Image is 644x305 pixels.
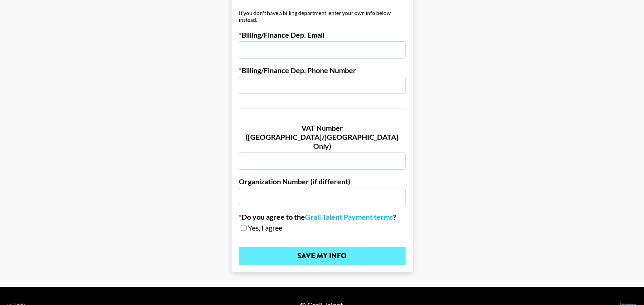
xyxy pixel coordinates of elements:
[239,66,406,75] label: Billing/Finance Dep. Phone Number
[239,10,406,23] div: If you don't have a billing department, enter your own info below instead.
[239,212,406,221] label: Do you agree to the ?
[248,223,282,232] span: Yes, I agree
[305,212,393,221] a: Grail Talent Payment terms
[239,30,406,39] label: Billing/Finance Dep. Email
[239,123,406,151] label: VAT Number ([GEOGRAPHIC_DATA]/[GEOGRAPHIC_DATA] Only)
[239,177,406,186] label: Organization Number (if different)
[239,247,406,265] input: Save My Info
